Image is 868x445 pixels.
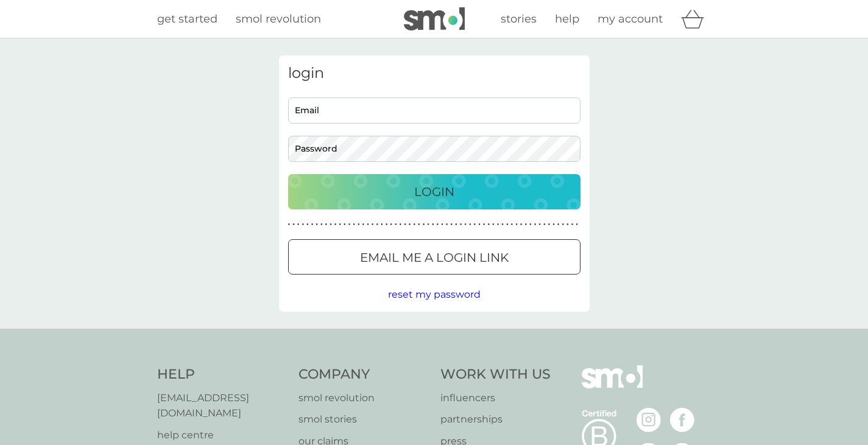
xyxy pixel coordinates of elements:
p: ● [474,222,476,228]
p: ● [404,222,406,228]
span: stories [501,12,537,26]
p: ● [497,222,499,228]
a: influencers [440,390,551,406]
p: ● [339,222,341,228]
p: ● [325,222,328,228]
p: ● [511,222,513,228]
div: basket [681,7,711,31]
p: Login [414,182,454,201]
p: ● [390,222,392,228]
p: ● [446,222,448,228]
h3: login [288,65,580,82]
p: ● [297,222,300,228]
a: get started [157,10,217,28]
span: my account [598,12,663,26]
p: ● [372,222,374,228]
p: ● [288,222,291,228]
p: ● [520,222,523,228]
p: ● [348,222,351,228]
p: ● [306,222,309,228]
p: ● [478,222,481,228]
h4: Help [157,365,287,384]
p: ● [529,222,532,228]
p: ● [423,222,425,228]
p: ● [492,222,495,228]
a: partnerships [440,412,551,427]
span: help [555,12,579,26]
img: visit the smol Facebook page [670,408,694,432]
p: ● [548,222,551,228]
a: my account [598,10,663,28]
p: ● [464,222,467,228]
p: ● [358,222,360,228]
p: ● [437,222,439,228]
p: ● [571,222,574,228]
p: ● [487,222,490,228]
p: ● [400,222,402,228]
p: ● [515,222,518,228]
p: ● [386,222,388,228]
a: help [555,10,579,28]
p: ● [538,222,541,228]
a: smol revolution [298,390,428,406]
a: stories [501,10,537,28]
p: ● [441,222,443,228]
p: ● [543,222,546,228]
p: ● [418,222,420,228]
p: ● [292,222,295,228]
p: ● [469,222,471,228]
p: ● [450,222,453,228]
p: ● [362,222,365,228]
p: ● [552,222,555,228]
h4: Work With Us [440,365,551,384]
p: ● [413,222,415,228]
p: ● [460,222,462,228]
h4: Company [298,365,428,384]
button: reset my password [388,287,481,303]
p: ● [311,222,314,228]
p: ● [316,222,318,228]
p: ● [395,222,397,228]
p: ● [576,222,578,228]
a: smol revolution [236,10,321,28]
p: ● [455,222,457,228]
p: ● [562,222,564,228]
img: smol [582,365,643,407]
a: smol stories [298,412,428,427]
a: help centre [157,427,287,443]
p: ● [409,222,411,228]
p: ● [557,222,560,228]
p: ● [330,222,332,228]
p: ● [524,222,527,228]
span: smol revolution [236,12,321,26]
p: ● [302,222,304,228]
p: ● [353,222,355,228]
img: visit the smol Instagram page [637,408,661,432]
p: ● [534,222,537,228]
p: ● [501,222,504,228]
p: ● [381,222,383,228]
p: ● [367,222,369,228]
p: ● [427,222,429,228]
span: reset my password [388,289,481,300]
button: Login [288,174,580,209]
button: Email me a login link [288,239,580,275]
p: ● [334,222,337,228]
p: ● [344,222,346,228]
p: ● [320,222,323,228]
img: smol [404,7,465,30]
p: ● [483,222,485,228]
span: get started [157,12,217,26]
p: Email me a login link [360,248,509,267]
p: ● [506,222,509,228]
a: [EMAIL_ADDRESS][DOMAIN_NAME] [157,390,287,421]
p: ● [376,222,378,228]
p: ● [432,222,434,228]
p: ● [566,222,569,228]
